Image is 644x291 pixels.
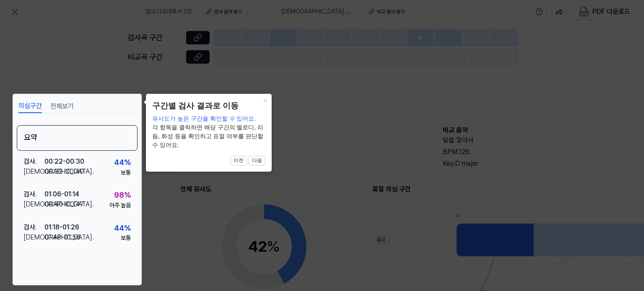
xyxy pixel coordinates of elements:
div: 검사 . [23,222,44,232]
button: 이전 [230,156,247,166]
div: 01:18 - 01:26 [44,222,79,232]
header: 구간별 검사 결과로 이동 [152,100,265,112]
div: 01:06 - 01:14 [44,189,79,199]
div: 각 항목을 클릭하면 해당 구간의 멜로디, 리듬, 화성 등을 확인하고 표절 여부를 판단할 수 있어요. [152,114,265,149]
div: 98 % [114,189,131,201]
div: 44 % [114,222,131,234]
div: 00:40 - 00:47 [44,199,84,209]
div: [DEMOGRAPHIC_DATA] . [23,232,44,242]
div: 보통 [121,234,131,242]
button: 의심구간 [18,100,42,113]
div: 00:32 - 00:40 [44,167,84,177]
div: 검사 . [23,157,44,167]
div: 00:22 - 00:30 [44,157,84,167]
button: 전체보기 [50,100,74,113]
div: 검사 . [23,189,44,199]
div: 01:48 - 01:56 [44,232,80,242]
div: 44 % [114,157,131,169]
div: 아주 높음 [109,201,131,210]
div: [DEMOGRAPHIC_DATA] . [23,167,44,177]
div: 보통 [121,169,131,177]
div: 요약 [17,125,138,151]
div: [DEMOGRAPHIC_DATA] . [23,199,44,209]
span: 유사도가 높은 구간을 확인할 수 있어요. [152,115,256,122]
button: 다음 [249,156,265,166]
button: Close [258,94,272,106]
